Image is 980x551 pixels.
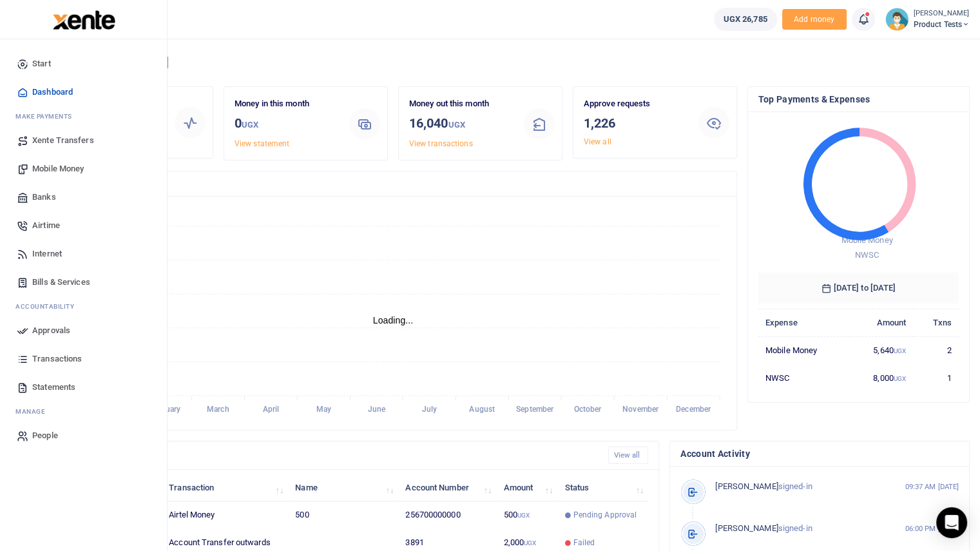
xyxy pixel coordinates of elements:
[894,347,906,354] small: UGX
[10,155,157,183] a: Mobile Money
[263,405,280,414] tspan: April
[10,240,157,268] a: Internet
[10,78,157,106] a: Dashboard
[32,191,56,204] span: Banks
[421,405,436,414] tspan: July
[849,309,913,336] th: Amount
[709,8,782,31] li: Wallet ballance
[10,50,157,78] a: Start
[242,120,258,130] small: UGX
[10,126,157,155] a: Xente Transfers
[60,449,598,463] h4: Recent Transactions
[22,407,46,416] span: anage
[235,97,339,111] p: Money in this month
[715,523,778,533] span: [PERSON_NAME]
[32,134,94,147] span: Xente Transfers
[32,353,82,365] span: Transactions
[758,273,959,304] h6: [DATE] to [DATE]
[149,405,180,414] tspan: February
[849,364,913,391] td: 8,000
[52,14,115,24] a: logo-small logo-large logo-large
[10,316,157,345] a: Approvals
[676,405,711,414] tspan: December
[60,177,726,191] h4: Transactions Overview
[496,501,557,529] td: 500
[10,373,157,401] a: Statements
[782,14,847,23] a: Add money
[680,447,959,461] h4: Account Activity
[32,219,60,232] span: Airtime
[32,86,73,99] span: Dashboard
[914,8,970,19] small: [PERSON_NAME]
[469,405,495,414] tspan: August
[905,523,959,534] small: 06:00 PM [DATE]
[622,405,659,414] tspan: November
[32,247,62,260] span: Internet
[913,336,959,364] td: 2
[855,250,879,260] span: NWSC
[10,345,157,373] a: Transactions
[885,8,970,31] a: profile-user [PERSON_NAME] Product Tests
[517,512,530,519] small: UGX
[913,309,959,336] th: Txns
[32,429,58,442] span: People
[398,474,496,501] th: Account Number: activate to sort column ascending
[398,501,496,529] td: 256700000000
[894,375,906,382] small: UGX
[409,139,473,148] a: View transactions
[758,92,959,106] h4: Top Payments & Expenses
[32,162,84,175] span: Mobile Money
[10,421,157,450] a: People
[516,405,554,414] tspan: September
[32,324,70,337] span: Approvals
[10,211,157,240] a: Airtime
[574,405,602,414] tspan: October
[557,474,648,501] th: Status: activate to sort column ascending
[10,296,157,316] li: Ac
[162,474,288,501] th: Transaction: activate to sort column ascending
[32,276,90,289] span: Bills & Services
[496,474,557,501] th: Amount: activate to sort column ascending
[584,97,688,111] p: Approve requests
[724,13,767,26] span: UGX 26,785
[235,113,339,135] h3: 0
[715,480,898,494] p: signed-in
[758,364,849,391] td: NWSC
[608,447,649,464] a: View all
[32,381,75,394] span: Statements
[368,405,386,414] tspan: June
[885,8,908,31] img: profile-user
[10,106,157,126] li: M
[782,9,847,30] span: Add money
[573,509,637,521] span: Pending Approval
[53,10,115,30] img: logo-large
[288,501,398,529] td: 500
[32,57,51,70] span: Start
[25,302,74,311] span: countability
[849,336,913,364] td: 5,640
[758,336,849,364] td: Mobile Money
[905,481,959,492] small: 09:37 AM [DATE]
[913,364,959,391] td: 1
[914,19,970,30] span: Product Tests
[316,405,331,414] tspan: May
[714,8,777,31] a: UGX 26,785
[10,401,157,421] li: M
[288,474,398,501] th: Name: activate to sort column ascending
[49,55,970,70] h4: Hello [PERSON_NAME]
[22,111,72,121] span: ake Payments
[207,405,229,414] tspan: March
[162,501,288,529] td: Airtel Money
[584,137,611,146] a: View all
[10,268,157,296] a: Bills & Services
[715,522,898,536] p: signed-in
[373,315,414,325] text: Loading...
[409,113,514,135] h3: 16,040
[448,120,465,130] small: UGX
[841,235,892,245] span: Mobile Money
[235,139,289,148] a: View statement
[409,97,514,111] p: Money out this month
[715,481,778,491] span: [PERSON_NAME]
[10,183,157,211] a: Banks
[782,9,847,30] li: Toup your wallet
